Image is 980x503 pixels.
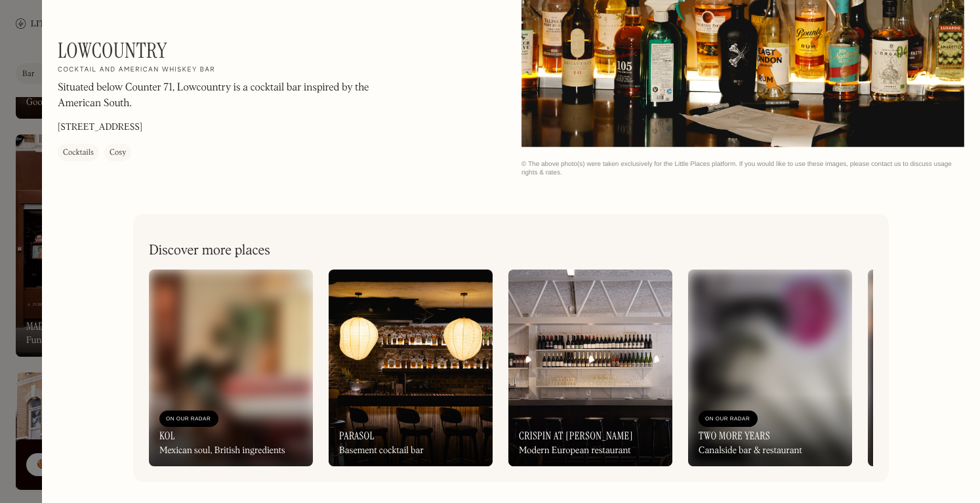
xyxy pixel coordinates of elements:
[329,270,493,466] a: ParasolBasement cocktail bar
[159,430,175,442] h3: KOL
[110,146,126,159] div: Cosy
[58,66,215,75] h2: Cocktail and American Whiskey bar
[508,270,672,466] a: Crispin at [PERSON_NAME]Modern European restaurant
[519,445,631,456] div: Modern European restaurant
[705,412,751,426] div: On Our Radar
[699,430,770,442] h3: Two More Years
[149,243,270,259] h2: Discover more places
[149,270,313,466] a: On Our RadarKOLMexican soul, British ingredients
[159,445,285,456] div: Mexican soul, British ingredients
[688,270,852,466] a: On Our RadarTwo More YearsCanalside bar & restaurant
[63,146,94,159] div: Cocktails
[339,445,424,456] div: Basement cocktail bar
[699,445,802,456] div: Canalside bar & restaurant
[339,430,375,442] h3: Parasol
[519,430,633,442] h3: Crispin at [PERSON_NAME]
[166,412,212,426] div: On Our Radar
[58,38,167,63] h1: Lowcountry
[58,121,142,134] p: [STREET_ADDRESS]
[58,80,412,111] p: Situated below Counter 71, Lowcountry is a cocktail bar inspired by the American South.
[521,160,964,177] div: © The above photo(s) were taken exclusively for the Little Places platform. If you would like to ...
